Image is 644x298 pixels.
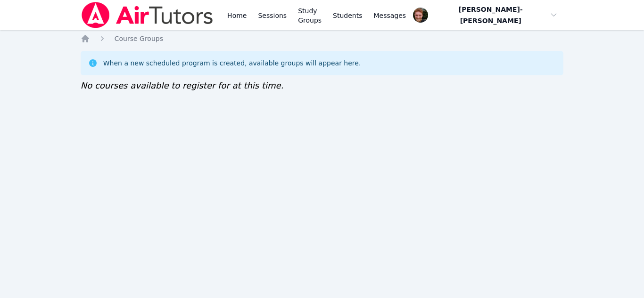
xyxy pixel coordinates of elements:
span: Messages [374,11,406,20]
div: When a new scheduled program is created, available groups will appear here. [103,58,361,68]
a: Course Groups [115,34,163,43]
span: Course Groups [115,35,163,42]
nav: Breadcrumb [81,34,564,43]
span: No courses available to register for at this time. [81,81,284,90]
img: Air Tutors [81,2,214,28]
